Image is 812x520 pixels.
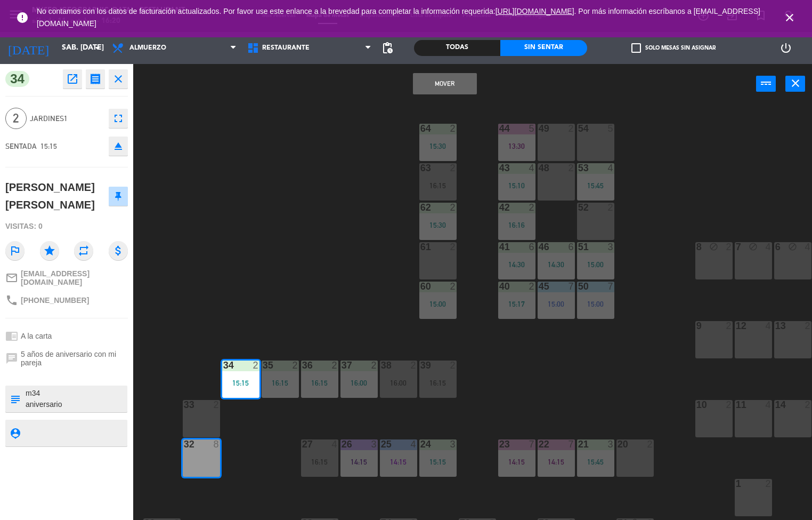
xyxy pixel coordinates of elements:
[253,361,259,370] div: 2
[577,458,614,466] div: 15:45
[301,458,338,466] div: 16:15
[89,73,102,85] i: receipt
[450,242,456,252] div: 2
[760,77,773,90] i: power_input
[607,124,614,133] div: 5
[607,282,614,291] div: 7
[726,400,732,410] div: 2
[109,109,128,128] button: fullscreen
[21,332,52,340] span: A la carta
[779,42,792,54] i: power_settings_new
[342,439,342,449] div: 26
[749,242,758,251] i: block
[331,439,338,449] div: 4
[498,458,535,466] div: 14:15
[112,73,125,85] i: close
[86,69,105,89] button: receipt
[529,282,535,291] div: 2
[607,439,614,449] div: 3
[5,241,25,260] i: outlined_flag
[805,321,811,331] div: 2
[380,379,417,387] div: 16:00
[213,400,220,410] div: 2
[538,261,575,268] div: 14:30
[5,330,18,342] i: chrome_reader_mode
[529,439,535,449] div: 7
[5,108,27,129] span: 2
[568,242,574,252] div: 6
[37,7,760,28] span: No contamos con los datos de facturación actualizados. Por favor use este enlance a la brevedad p...
[213,439,220,449] div: 8
[450,439,456,449] div: 3
[371,439,377,449] div: 3
[709,242,718,251] i: block
[21,269,128,286] span: [EMAIL_ADDRESS][DOMAIN_NAME]
[577,182,614,189] div: 15:45
[726,242,732,252] div: 2
[607,242,614,252] div: 3
[765,242,772,252] div: 4
[413,73,477,94] button: Mover
[184,439,184,449] div: 32
[5,271,18,284] i: mail_outline
[301,379,338,387] div: 16:15
[5,142,37,150] span: SENTADA
[109,137,128,156] button: eject
[529,203,535,212] div: 2
[419,300,457,308] div: 15:00
[568,163,574,173] div: 2
[112,140,125,153] i: eject
[726,321,732,331] div: 2
[109,241,128,260] i: attach_money
[765,321,772,331] div: 4
[498,261,535,268] div: 14:30
[184,400,184,410] div: 33
[21,296,89,305] span: [PHONE_NUMBER]
[9,393,21,405] i: subject
[538,300,575,308] div: 15:00
[450,282,456,291] div: 2
[450,203,456,212] div: 2
[302,361,303,370] div: 36
[223,361,224,370] div: 34
[109,69,128,89] button: close
[450,361,456,370] div: 2
[529,124,535,133] div: 5
[765,479,772,489] div: 2
[568,282,574,291] div: 7
[5,294,18,307] i: phone
[419,379,457,387] div: 16:15
[16,11,29,24] i: error
[30,113,103,125] span: Jardines1
[222,379,259,387] div: 15:15
[410,439,417,449] div: 4
[631,43,641,53] span: check_box_outline_blank
[529,163,535,173] div: 4
[498,221,535,229] div: 16:16
[371,361,377,370] div: 2
[66,73,79,85] i: open_in_new
[419,221,457,229] div: 15:30
[37,7,760,28] a: . Por más información escríbanos a [EMAIL_ADDRESS][DOMAIN_NAME]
